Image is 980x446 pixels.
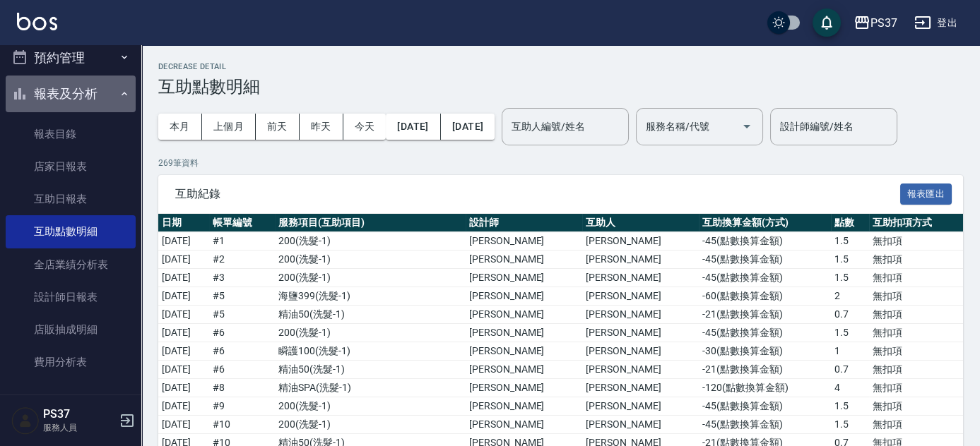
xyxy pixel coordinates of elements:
[831,361,869,379] td: 0.7
[275,379,466,397] td: 精油SPA ( 洗髮-1 )
[6,385,136,421] button: 客戶管理
[6,248,136,281] a: 全店業績分析表
[43,421,115,434] p: 服務人員
[813,8,841,37] button: save
[209,306,275,324] td: # 5
[582,342,699,361] td: [PERSON_NAME]
[275,306,466,324] td: 精油50 ( 洗髮-1 )
[158,397,209,416] td: [DATE]
[6,215,136,248] a: 互助點數明細
[900,183,952,205] button: 報表匯出
[869,306,963,324] td: 無扣項
[209,379,275,397] td: # 8
[869,214,963,232] th: 互助扣項方式
[831,379,869,397] td: 4
[275,251,466,269] td: 200 ( 洗髮-1 )
[275,324,466,342] td: 200 ( 洗髮-1 )
[582,232,699,251] td: [PERSON_NAME]
[275,287,466,306] td: 海鹽399 ( 洗髮-1 )
[275,269,466,287] td: 200 ( 洗髮-1 )
[256,114,300,140] button: 前天
[275,214,466,232] th: 服務項目(互助項目)
[869,342,963,361] td: 無扣項
[209,269,275,287] td: # 3
[6,150,136,183] a: 店家日報表
[699,342,831,361] td: -30 ( 點數換算金額 )
[699,214,831,232] th: 互助換算金額(方式)
[582,379,699,397] td: [PERSON_NAME]
[869,269,963,287] td: 無扣項
[209,361,275,379] td: # 6
[466,361,582,379] td: [PERSON_NAME]
[158,287,209,306] td: [DATE]
[466,269,582,287] td: [PERSON_NAME]
[158,269,209,287] td: [DATE]
[909,10,963,36] button: 登出
[209,342,275,361] td: # 6
[158,361,209,379] td: [DATE]
[6,183,136,215] a: 互助日報表
[6,118,136,150] a: 報表目錄
[209,397,275,416] td: # 9
[582,214,699,232] th: 互助人
[209,324,275,342] td: # 6
[466,251,582,269] td: [PERSON_NAME]
[699,287,831,306] td: -60 ( 點數換算金額 )
[870,14,897,32] div: PS37
[158,342,209,361] td: [DATE]
[158,77,963,97] h3: 互助點數明細
[209,214,275,232] th: 帳單編號
[43,407,115,421] h5: PS37
[275,361,466,379] td: 精油50 ( 洗髮-1 )
[466,342,582,361] td: [PERSON_NAME]
[275,342,466,361] td: 瞬護100 ( 洗髮-1 )
[158,306,209,324] td: [DATE]
[848,8,903,37] button: PS37
[582,251,699,269] td: [PERSON_NAME]
[300,114,343,140] button: 昨天
[831,397,869,416] td: 1.5
[869,397,963,416] td: 無扣項
[275,232,466,251] td: 200 ( 洗髮-1 )
[831,232,869,251] td: 1.5
[6,346,136,378] a: 費用分析表
[869,361,963,379] td: 無扣項
[466,232,582,251] td: [PERSON_NAME]
[6,313,136,346] a: 店販抽成明細
[831,416,869,434] td: 1.5
[17,13,57,30] img: Logo
[869,287,963,306] td: 無扣項
[275,416,466,434] td: 200 ( 洗髮-1 )
[699,269,831,287] td: -45 ( 點數換算金額 )
[158,114,202,140] button: 本月
[699,324,831,342] td: -45 ( 點數換算金額 )
[699,361,831,379] td: -21 ( 點數換算金額 )
[582,269,699,287] td: [PERSON_NAME]
[869,232,963,251] td: 無扣項
[831,269,869,287] td: 1.5
[158,416,209,434] td: [DATE]
[582,324,699,342] td: [PERSON_NAME]
[900,186,952,200] a: 報表匯出
[831,287,869,306] td: 2
[466,416,582,434] td: [PERSON_NAME]
[699,397,831,416] td: -45 ( 點數換算金額 )
[209,232,275,251] td: # 1
[441,114,495,140] button: [DATE]
[6,40,136,76] button: 預約管理
[831,214,869,232] th: 點數
[699,306,831,324] td: -21 ( 點數換算金額 )
[209,287,275,306] td: # 5
[466,214,582,232] th: 設計師
[275,397,466,416] td: 200 ( 洗髮-1 )
[158,379,209,397] td: [DATE]
[466,397,582,416] td: [PERSON_NAME]
[699,232,831,251] td: -45 ( 點數換算金額 )
[158,232,209,251] td: [DATE]
[158,62,963,71] h2: Decrease Detail
[582,416,699,434] td: [PERSON_NAME]
[869,416,963,434] td: 無扣項
[6,76,136,112] button: 報表及分析
[466,306,582,324] td: [PERSON_NAME]
[209,251,275,269] td: # 2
